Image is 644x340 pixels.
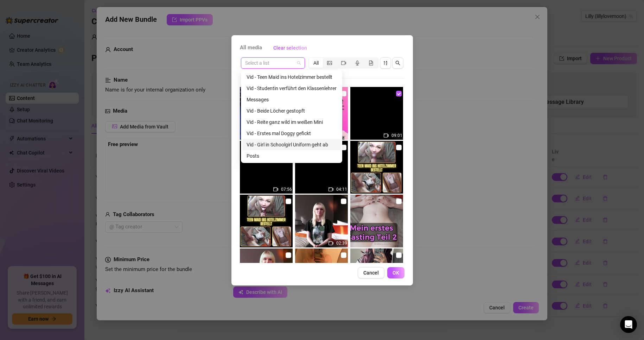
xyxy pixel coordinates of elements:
[358,267,384,278] button: Cancel
[308,57,379,69] div: segmented control
[350,248,403,301] img: media
[247,130,337,137] div: Vid - Erstes mal Doggy gefickt
[268,42,313,53] button: Clear selection
[295,195,348,247] img: media
[242,128,341,139] div: Vid - Erstes mal Doggy gefickt
[247,152,337,160] div: Posts
[240,248,293,301] img: media
[355,61,360,65] span: audio
[350,141,403,194] img: media
[242,150,341,162] div: Posts
[336,241,347,246] span: 02:39
[383,61,388,65] span: sort-descending
[247,141,337,149] div: Vid - Girl in Schoolgirl Uniform geht ab
[295,248,348,301] img: media
[240,195,293,247] img: media
[336,187,347,192] span: 04:11
[273,45,307,51] span: Clear selection
[393,270,399,276] span: OK
[391,133,402,138] span: 09:01
[281,187,292,192] span: 07:56
[242,105,341,117] div: Vid - Beide Löcher gestopft
[384,133,389,138] span: video-camera
[273,187,278,192] span: video-camera
[329,187,333,192] span: video-camera
[247,96,337,103] div: Messages
[295,141,348,194] img: media
[240,141,293,194] img: media
[240,44,262,52] span: All media
[350,87,403,140] img: media
[242,139,341,150] div: Vid - Girl in Schoolgirl Uniform geht ab
[242,71,341,83] div: Vid - Teen Maid ins Hotelzimmer bestellt
[341,61,346,65] span: video-camera
[327,61,332,65] span: picture
[395,61,400,65] span: search
[369,61,374,65] span: file-gif
[242,117,341,128] div: Vid - Reite ganz wild im weißen Mini
[329,241,333,246] span: video-camera
[242,94,341,105] div: Messages
[309,58,323,68] div: All
[247,73,337,81] div: Vid - Teen Maid ins Hotelzimmer bestellt
[620,316,637,333] div: Open Intercom Messenger
[363,270,379,276] span: Cancel
[247,118,337,126] div: Vid - Reite ganz wild im weißen Mini
[380,57,391,69] button: sort-descending
[247,84,337,92] div: Vid - Studentin verführt den Klassenlehrer
[242,83,341,94] div: Vid - Studentin verführt den Klassenlehrer
[247,107,337,115] div: Vid - Beide Löcher gestopft
[350,195,403,247] img: media
[240,87,293,140] img: media
[387,267,404,278] button: OK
